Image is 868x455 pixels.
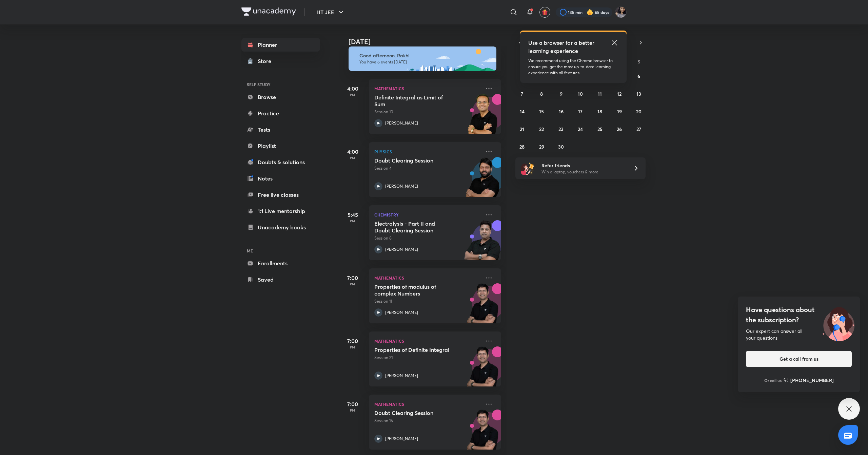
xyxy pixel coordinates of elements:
button: September 15, 2025 [536,106,547,117]
button: September 7, 2025 [517,88,528,99]
a: Enrollments [241,257,320,270]
h5: Properties of modulus of complex Numbers [374,283,459,297]
p: Session 16 [374,418,481,424]
h4: [DATE] [349,38,508,46]
abbr: September 16, 2025 [559,108,564,115]
abbr: September 25, 2025 [597,126,603,132]
button: September 13, 2025 [633,88,644,99]
p: Session 21 [374,355,481,361]
img: Rakhi Sharma [615,6,627,18]
p: Mathematics [374,337,481,345]
h5: Doubt Clearing Session [374,410,459,416]
h6: Good afternoon, Rakhi [359,53,490,59]
abbr: September 23, 2025 [558,126,564,132]
img: unacademy [464,220,501,267]
button: avatar [539,7,550,18]
div: Store [258,57,275,65]
h6: ME [241,245,320,257]
h6: SELF STUDY [241,79,320,90]
img: unacademy [464,94,501,141]
h5: Use a browser for a better learning experience [528,39,596,55]
p: [PERSON_NAME] [385,183,418,189]
abbr: September 6, 2025 [637,73,640,79]
h6: Refer friends [541,162,625,169]
p: Session 11 [374,298,481,304]
button: IIT JEE [313,5,349,19]
p: PM [339,408,366,412]
h5: Electrolysis - Part II and Doubt Clearing Session [374,220,459,234]
abbr: September 30, 2025 [558,144,564,150]
h5: Doubt Clearing Session [374,157,459,164]
button: September 11, 2025 [594,88,605,99]
p: [PERSON_NAME] [385,373,418,379]
button: September 6, 2025 [633,71,644,81]
img: streak [587,9,593,16]
abbr: September 12, 2025 [617,91,622,97]
abbr: September 17, 2025 [578,108,583,115]
abbr: September 14, 2025 [520,108,525,115]
h5: 7:00 [339,274,366,282]
p: Session 10 [374,109,481,115]
a: Store [241,54,320,68]
button: September 9, 2025 [556,88,567,99]
a: Saved [241,273,320,286]
p: [PERSON_NAME] [385,309,418,316]
p: PM [339,219,366,223]
a: Unacademy books [241,221,320,234]
p: [PERSON_NAME] [385,246,418,252]
abbr: September 7, 2025 [521,91,523,97]
button: Get a call from us [746,351,852,367]
a: Practice [241,107,320,120]
abbr: September 8, 2025 [540,91,543,97]
button: September 22, 2025 [536,124,547,134]
button: September 21, 2025 [517,124,528,134]
h5: 4:00 [339,148,366,156]
p: Session 4 [374,165,481,171]
button: September 17, 2025 [575,106,586,117]
a: Company Logo [241,7,296,17]
button: September 8, 2025 [536,88,547,99]
button: September 12, 2025 [614,88,625,99]
p: We recommend using the Chrome browser to ensure you get the most up-to-date learning experience w... [528,58,618,76]
img: unacademy [464,157,501,204]
button: September 16, 2025 [556,106,567,117]
p: Mathematics [374,84,481,93]
p: You have 6 events [DATE] [359,59,490,65]
button: September 25, 2025 [594,124,605,134]
h5: 4:00 [339,84,366,93]
button: September 28, 2025 [517,141,528,152]
abbr: September 9, 2025 [560,91,563,97]
h4: Have questions about the subscription? [746,305,852,325]
p: PM [339,282,366,286]
h5: 7:00 [339,400,366,408]
p: Mathematics [374,400,481,408]
h5: 5:45 [339,211,366,219]
img: Company Logo [241,7,296,16]
p: PM [339,93,366,97]
a: Notes [241,172,320,185]
h5: Definite Integral as Limit of Sum [374,94,459,108]
img: unacademy [464,283,501,330]
p: Win a laptop, vouchers & more [541,169,625,175]
abbr: September 28, 2025 [519,144,525,150]
p: Session 8 [374,235,481,241]
a: Tests [241,123,320,136]
img: referral [521,162,534,175]
div: Our expert can answer all your questions [746,328,852,341]
a: 1:1 Live mentorship [241,204,320,218]
abbr: September 10, 2025 [578,91,583,97]
a: Doubts & solutions [241,155,320,169]
a: Planner [241,38,320,52]
p: Physics [374,148,481,156]
button: September 26, 2025 [614,124,625,134]
a: Playlist [241,139,320,153]
button: September 10, 2025 [575,88,586,99]
img: afternoon [349,46,496,71]
button: September 19, 2025 [614,106,625,117]
p: [PERSON_NAME] [385,436,418,442]
button: September 14, 2025 [517,106,528,117]
button: September 29, 2025 [536,141,547,152]
abbr: September 20, 2025 [636,108,642,115]
abbr: September 24, 2025 [578,126,583,132]
button: September 20, 2025 [633,106,644,117]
